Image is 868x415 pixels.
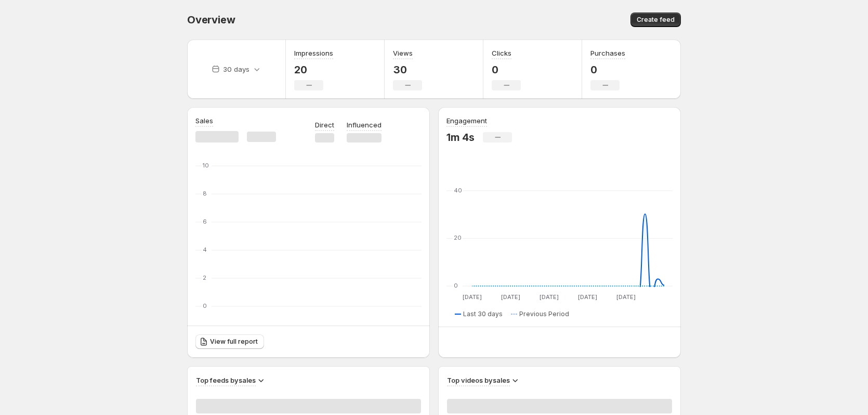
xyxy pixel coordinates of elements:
text: 10 [203,162,209,169]
h3: Views [393,48,413,58]
p: 20 [294,63,333,76]
button: Create feed [630,12,681,27]
text: 0 [454,282,458,289]
text: 4 [203,246,207,253]
p: 0 [590,63,625,76]
text: 0 [203,302,207,309]
h3: Sales [195,115,213,126]
p: 0 [492,63,521,76]
p: 30 [393,63,422,76]
p: Direct [315,120,334,130]
p: 30 days [223,64,249,74]
text: [DATE] [578,293,597,301]
h3: Top videos by sales [447,375,510,385]
text: 2 [203,274,206,281]
text: 6 [203,218,207,225]
text: [DATE] [540,293,559,301]
span: Overview [187,14,235,26]
span: Create feed [637,16,675,24]
h3: Clicks [492,48,511,58]
span: Previous Period [519,310,569,318]
h3: Impressions [294,48,333,58]
span: View full report [210,338,258,346]
span: Last 30 days [463,310,503,318]
text: [DATE] [616,293,636,301]
h3: Purchases [590,48,625,58]
a: View full report [195,334,264,349]
text: 8 [203,190,207,197]
p: 1m 4s [446,131,475,144]
text: [DATE] [463,293,482,301]
h3: Top feeds by sales [196,375,256,385]
text: 20 [454,234,462,241]
text: 40 [454,187,462,194]
h3: Engagement [446,115,487,126]
text: [DATE] [501,293,520,301]
p: Influenced [347,120,382,130]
